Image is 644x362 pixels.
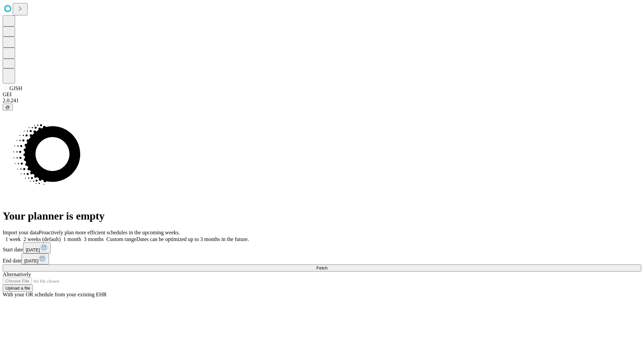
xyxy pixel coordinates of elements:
button: [DATE] [21,253,49,264]
div: 2.0.241 [3,98,641,104]
span: [DATE] [24,258,38,263]
div: GEI [3,92,641,98]
span: @ [5,105,10,110]
h1: Your planner is empty [3,210,641,222]
button: Upload a file [3,285,33,292]
span: Import your data [3,230,39,235]
span: Proactively plan more efficient schedules in the upcoming weeks. [39,230,180,235]
div: End date [3,253,641,264]
button: Fetch [3,264,641,271]
span: Fetch [316,265,327,270]
span: Alternatively [3,271,31,277]
span: 1 week [5,236,21,242]
span: Custom range [106,236,136,242]
span: With your OR schedule from your existing EHR [3,292,107,297]
span: GJSH [9,85,22,91]
span: 1 month [63,236,81,242]
span: 3 months [84,236,104,242]
span: Dates can be optimized up to 3 months in the future. [137,236,249,242]
span: 2 weeks (default) [23,236,61,242]
span: [DATE] [26,247,40,252]
button: [DATE] [23,242,51,253]
button: @ [3,104,13,111]
div: Start date [3,242,641,253]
